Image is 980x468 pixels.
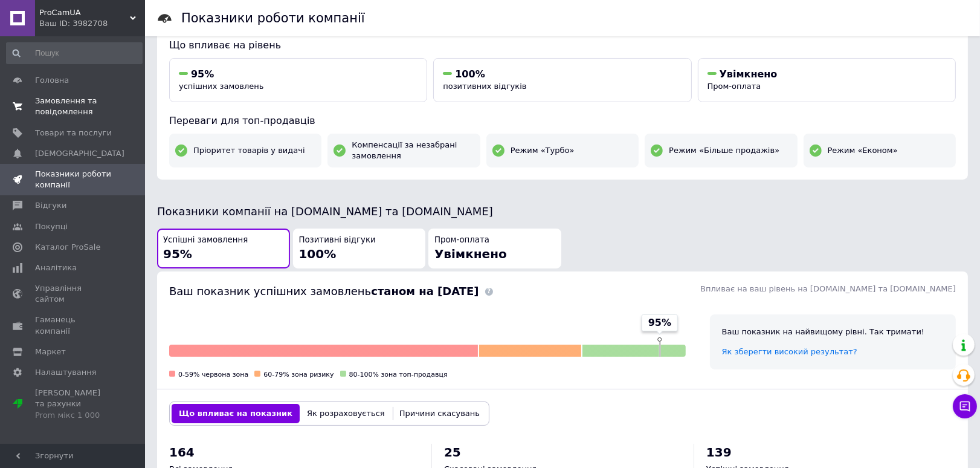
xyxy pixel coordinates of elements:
span: Режим «Більше продажів» [669,145,779,156]
span: Успішні замовлення [163,235,248,246]
span: Покупці [35,221,68,232]
span: Замовлення та повідомлення [35,96,112,117]
b: станом на [DATE] [371,285,479,297]
span: Показники компанії на [DOMAIN_NAME] та [DOMAIN_NAME] [157,205,493,218]
span: успішних замовлень [179,82,263,91]
span: [DEMOGRAPHIC_DATA] [35,148,124,159]
span: Що впливає на рівень [169,39,281,51]
span: Відгуки [35,200,66,211]
span: Показники роботи компанії [35,169,112,190]
button: 100%позитивних відгуків [433,58,691,102]
span: Управління сайтом [35,283,112,305]
span: [PERSON_NAME] та рахунки [35,388,112,421]
span: Товари та послуги [35,128,112,138]
button: Чат з покупцем [953,394,977,418]
div: Prom мікс 1 000 [35,410,112,421]
span: Пром-оплата [708,82,761,91]
div: Ваш ID: 3982708 [39,18,145,29]
button: УвімкненоПром-оплата [698,58,956,102]
div: Ваш показник на найвищому рівні. Так тримати! [722,327,944,337]
span: Головна [35,75,69,86]
span: ProCamUA [39,7,130,18]
span: Режим «Турбо» [511,145,575,156]
span: 95% [648,316,671,330]
span: Маркет [35,346,66,357]
button: Позитивні відгуки100% [293,229,426,269]
span: 80-100% зона топ-продавця [349,371,448,379]
span: Аналітика [35,262,77,273]
span: Впливає на ваш рівень на [DOMAIN_NAME] та [DOMAIN_NAME] [700,284,956,293]
input: Пошук [6,42,143,64]
span: Ваш показник успішних замовлень [169,285,479,297]
span: Гаманець компанії [35,314,112,336]
span: 0-59% червона зона [178,371,248,379]
span: 139 [706,445,732,460]
span: Режим «Економ» [828,145,898,156]
span: Увімкнено [720,68,778,80]
span: 25 [444,445,461,460]
span: 164 [169,445,195,460]
a: Як зберегти високий результат? [722,347,857,356]
button: Пром-оплатаУвімкнено [428,229,561,269]
span: Пріоритет товарів у видачі [193,145,305,156]
span: 100% [455,68,485,80]
span: Увімкнено [434,247,507,261]
span: 95% [191,68,214,80]
span: 95% [163,247,192,261]
span: позитивних відгуків [443,82,526,91]
span: Переваги для топ-продавців [169,115,315,126]
h1: Показники роботи компанії [181,11,365,25]
span: Каталог ProSale [35,242,100,253]
span: Компенсації за незабрані замовлення [352,140,474,161]
span: Позитивні відгуки [299,235,376,246]
button: Успішні замовлення95% [157,229,290,269]
button: Що впливає на показник [172,404,300,423]
span: Налаштування [35,367,97,378]
span: 60-79% зона ризику [263,371,334,379]
button: 95%успішних замовлень [169,58,427,102]
button: Як розраховується [300,404,392,423]
span: 100% [299,247,337,261]
span: Пром-оплата [434,235,489,246]
button: Причини скасувань [392,404,487,423]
